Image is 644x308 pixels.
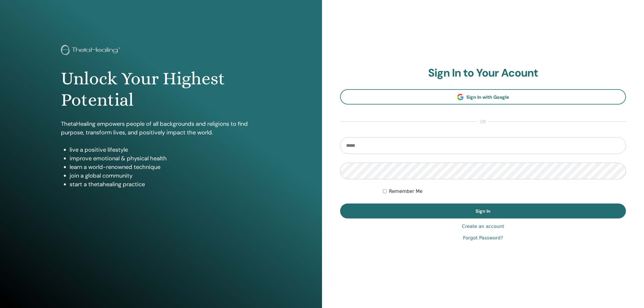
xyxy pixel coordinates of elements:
[340,66,626,80] h2: Sign In to Your Acount
[462,223,504,230] a: Create an account
[61,119,261,137] p: ThetaHealing empowers people of all backgrounds and religions to find purpose, transform lives, a...
[70,171,261,180] li: join a global community
[477,118,489,125] span: or
[61,68,261,111] h1: Unlock Your Highest Potential
[340,204,626,218] button: Sign In
[70,154,261,163] li: improve emotional & physical health
[476,208,490,214] span: Sign In
[70,145,261,154] li: live a positive lifestyle
[340,89,626,104] a: Sign In with Google
[466,94,509,100] span: Sign In with Google
[70,180,261,189] li: start a thetahealing practice
[463,235,503,242] a: Forgot Password?
[389,188,423,195] label: Remember Me
[70,163,261,171] li: learn a world-renowned technique
[383,188,626,195] div: Keep me authenticated indefinitely or until I manually logout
